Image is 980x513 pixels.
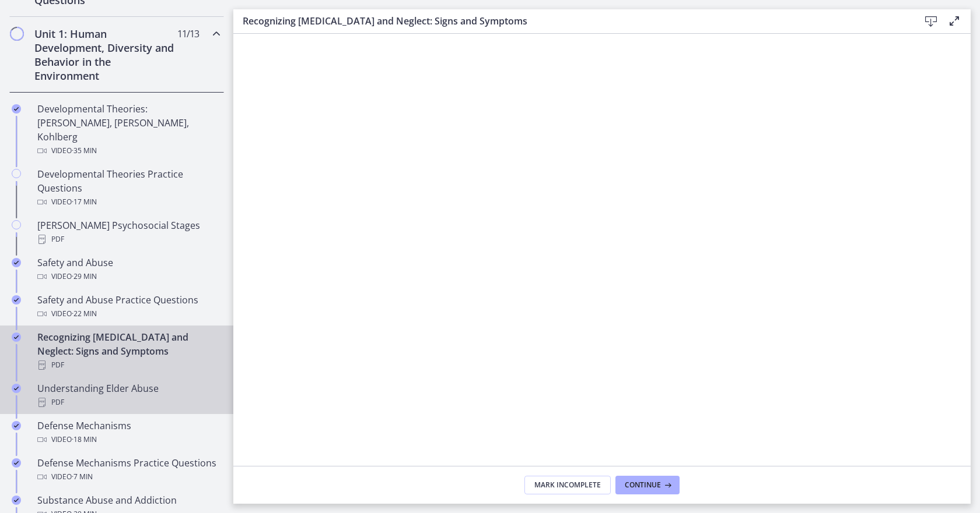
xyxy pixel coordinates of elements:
i: Completed [12,332,21,342]
div: Defense Mechanisms [37,419,219,447]
i: Completed [12,295,21,305]
div: Recognizing [MEDICAL_DATA] and Neglect: Signs and Symptoms [37,330,219,372]
div: [PERSON_NAME] Psychosocial Stages [37,218,219,246]
div: Developmental Theories: [PERSON_NAME], [PERSON_NAME], Kohlberg [37,102,219,158]
i: Completed [12,258,21,267]
div: Safety and Abuse Practice Questions [37,293,219,321]
span: · 17 min [72,195,97,209]
button: Mark Incomplete [524,476,611,494]
div: Video [37,144,219,158]
span: 11 / 13 [177,27,199,41]
div: Video [37,307,219,321]
i: Completed [12,384,21,393]
button: Continue [615,476,680,494]
div: Video [37,470,219,484]
div: Understanding Elder Abuse [37,381,219,409]
div: PDF [37,232,219,246]
h3: Recognizing [MEDICAL_DATA] and Neglect: Signs and Symptoms [243,14,901,28]
div: Developmental Theories Practice Questions [37,167,219,209]
span: · 29 min [72,270,97,284]
div: Defense Mechanisms Practice Questions [37,456,219,484]
span: · 22 min [72,307,97,321]
i: Completed [12,496,21,505]
span: · 18 min [72,433,97,447]
i: Completed [12,458,21,468]
i: Completed [12,421,21,430]
div: PDF [37,395,219,409]
div: Video [37,270,219,284]
h2: Unit 1: Human Development, Diversity and Behavior in the Environment [34,27,177,83]
div: Video [37,433,219,447]
div: PDF [37,358,219,372]
span: · 35 min [72,144,97,158]
span: Mark Incomplete [534,480,601,490]
span: · 7 min [72,470,93,484]
span: Continue [625,480,661,490]
div: Safety and Abuse [37,256,219,284]
i: Completed [12,104,21,114]
div: Video [37,195,219,209]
